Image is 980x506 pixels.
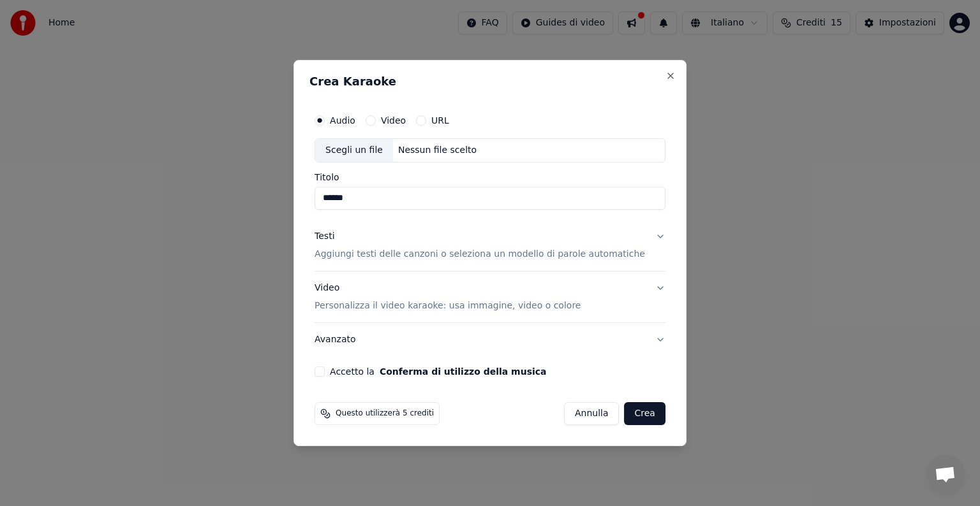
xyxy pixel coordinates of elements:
span: Questo utilizzerà 5 crediti [336,408,434,419]
button: Crea [625,402,665,425]
label: Accetto la [330,367,546,376]
button: TestiAggiungi testi delle canzoni o seleziona un modello di parole automatiche [315,220,665,271]
div: Nessun file scelto [393,144,482,157]
button: Annulla [564,402,620,425]
p: Personalizza il video karaoke: usa immagine, video o colore [315,300,581,312]
label: URL [431,116,449,125]
label: Video [381,116,406,125]
label: Titolo [315,173,665,182]
h2: Crea Karaoke [309,76,671,87]
div: Testi [315,230,334,243]
button: Avanzato [315,323,665,356]
button: Accetto la [380,367,547,376]
div: Scegli un file [315,139,393,162]
button: VideoPersonalizza il video karaoke: usa immagine, video o colore [315,271,665,322]
label: Audio [330,116,355,125]
div: Video [315,282,581,312]
p: Aggiungi testi delle canzoni o seleziona un modello di parole automatiche [315,248,645,261]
